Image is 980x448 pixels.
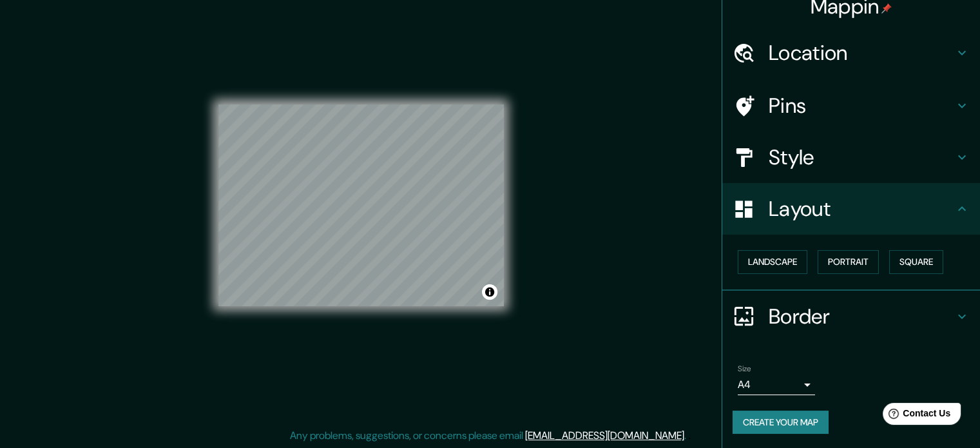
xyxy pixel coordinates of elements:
div: Pins [722,80,980,131]
button: Portrait [818,250,879,274]
button: Create your map [733,411,829,434]
h4: Location [769,40,954,66]
button: Square [889,250,943,274]
canvas: Map [218,104,504,306]
div: Location [722,27,980,79]
a: [EMAIL_ADDRESS][DOMAIN_NAME] [525,429,684,442]
img: pin-icon.png [881,3,892,14]
h4: Style [769,144,954,170]
div: A4 [738,375,815,395]
label: Size [738,363,751,374]
div: . [686,428,688,443]
div: Border [722,291,980,342]
div: . [688,428,691,443]
h4: Border [769,304,954,329]
button: Toggle attribution [482,284,497,300]
div: Layout [722,183,980,235]
div: Style [722,131,980,183]
iframe: Help widget launcher [865,398,966,434]
p: Any problems, suggestions, or concerns please email . [290,428,686,443]
button: Landscape [738,250,807,274]
h4: Layout [769,196,954,222]
h4: Pins [769,93,954,119]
